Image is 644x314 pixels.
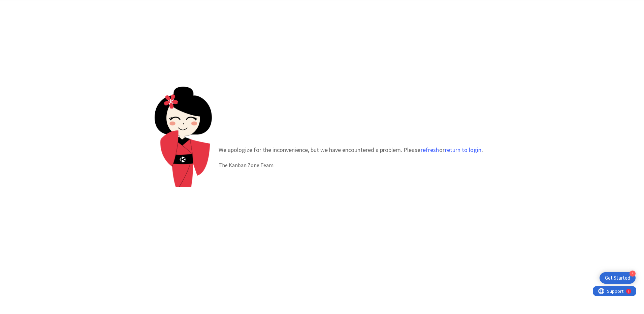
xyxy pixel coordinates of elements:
[445,147,482,153] button: return to login
[35,3,37,8] div: 2
[219,161,483,169] div: The Kanban Zone Team
[219,145,483,154] p: We apologize for the inconvenience, but we have encountered a problem. Please or .
[630,271,636,277] div: 4
[14,1,31,9] span: Support
[420,147,439,153] button: refresh
[605,275,630,281] div: Get Started
[600,272,636,284] div: Open Get Started checklist, remaining modules: 4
